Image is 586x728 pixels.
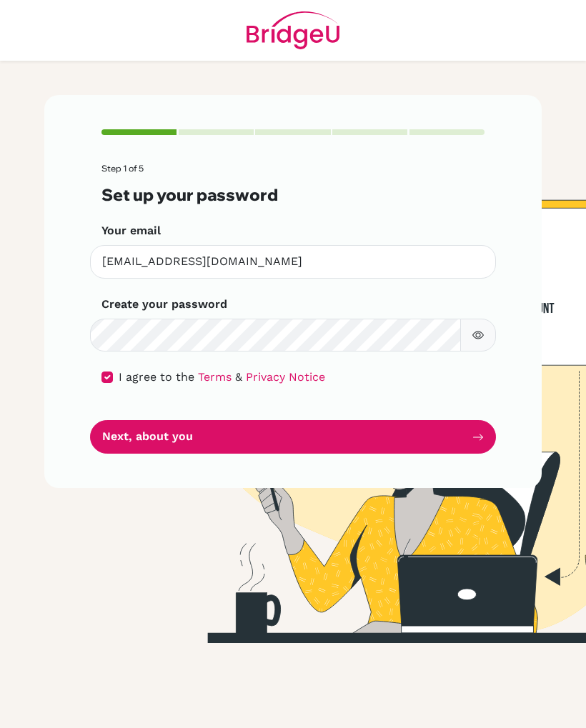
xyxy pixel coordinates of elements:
[246,370,325,384] a: Privacy Notice
[101,222,161,239] label: Your email
[101,163,144,174] span: Step 1 of 5
[235,370,242,384] span: &
[90,245,496,279] input: Insert your email*
[119,370,194,384] span: I agree to the
[198,370,232,384] a: Terms
[101,185,485,204] h3: Set up your password
[101,296,227,313] label: Create your password
[90,420,496,454] button: Next, about you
